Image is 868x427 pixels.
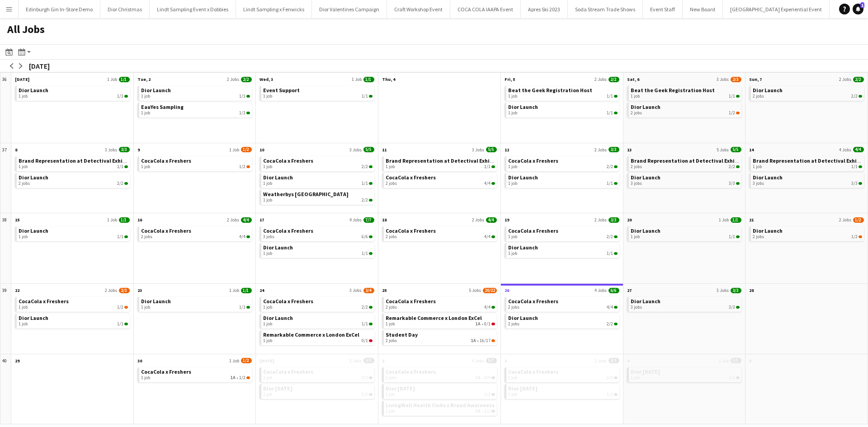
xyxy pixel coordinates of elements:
[386,305,397,310] span: 2 jobs
[484,181,491,186] span: 4/4
[246,165,250,168] span: 1/2
[263,338,272,343] span: 1 job
[386,321,495,327] div: •
[362,234,368,239] span: 6/6
[484,164,491,169] span: 1/1
[631,367,740,380] a: Dior [DATE]1 job1/1
[241,77,252,82] span: 2/2
[631,110,642,116] span: 2 jobs
[124,165,128,168] span: 1/1
[119,147,130,152] span: 3/3
[594,76,607,82] span: 2 Jobs
[386,384,495,397] a: Dior [DATE]1 job1/1
[382,76,395,82] span: Thu, 4
[19,86,128,99] a: Dior Launch1 job1/1
[386,375,397,380] span: 2 jobs
[117,164,123,169] span: 1/1
[312,0,387,18] button: Dior Valentines Campaign
[263,385,292,392] span: Dior October 2025
[362,94,368,99] span: 1/1
[369,95,373,98] span: 1/1
[643,0,683,18] button: Event Staff
[508,298,558,305] span: CocaCola x Freshers
[508,227,558,234] span: CocaCola x Freshers
[491,165,495,168] span: 1/1
[386,298,436,305] span: CocaCola x Freshers
[484,375,491,380] span: 3/4
[607,251,613,256] span: 1/1
[631,103,740,116] a: Dior Launch2 jobs1/2
[476,375,481,380] span: 1A
[19,174,48,181] span: Dior Launch
[263,173,373,186] a: Dior Launch1 job1/1
[263,87,300,94] span: Event Support
[19,297,128,310] a: CocaCola x Freshers1 job1/2
[241,147,252,152] span: 1/2
[631,298,660,305] span: Dior Launch
[723,0,830,18] button: [GEOGRAPHIC_DATA] Experiential Event
[386,338,495,343] div: •
[508,243,618,256] a: Dior Launch1 job1/1
[263,234,274,239] span: 3 jobs
[141,110,150,116] span: 1 job
[731,77,741,82] span: 2/3
[631,181,642,186] span: 3 jobs
[263,227,313,234] span: CocaCola x Freshers
[631,227,660,234] span: Dior Launch
[607,321,613,327] span: 2/2
[508,181,517,186] span: 1 job
[508,305,519,310] span: 2 jobs
[263,174,293,181] span: Dior Launch
[236,0,312,18] button: Lindt Sampling x Fenwicks
[631,156,740,169] a: Brand Representation at Detectival Exhibition2 jobs2/2
[839,76,851,82] span: 2 Jobs
[753,94,764,99] span: 2 jobs
[263,197,272,203] span: 1 job
[386,402,495,408] span: LivingWell Health Clubs x Brand Awareness
[471,338,476,343] span: 1A
[851,234,858,239] span: 1/2
[614,182,618,185] span: 1/1
[386,375,495,380] div: •
[263,331,359,338] span: Remarkable Commerce x London ExCel
[631,174,660,181] span: Dior Launch
[246,95,250,98] span: 1/1
[382,147,387,153] span: 11
[729,305,735,310] span: 3/3
[631,297,740,310] a: Dior Launch3 jobs3/3
[476,321,481,327] span: 1A
[137,147,140,153] span: 9
[386,227,436,234] span: CocaCola x Freshers
[853,147,864,152] span: 4/4
[239,164,245,169] span: 1/2
[369,182,373,185] span: 1/1
[239,305,245,310] span: 1/1
[486,147,497,152] span: 5/5
[0,143,11,214] div: 37
[386,401,495,414] a: LivingWell Health Clubs x Brand Awareness1 job1A•1/2
[607,305,613,310] span: 4/4
[386,321,395,327] span: 1 job
[263,164,272,169] span: 1 job
[631,226,740,239] a: Dior Launch1 job1/1
[508,174,538,181] span: Dior Launch
[19,314,48,321] span: Dior Launch
[259,147,264,153] span: 10
[117,181,123,186] span: 2/2
[508,110,517,116] span: 1 job
[607,164,613,169] span: 2/2
[227,76,239,82] span: 2 Jobs
[508,164,517,169] span: 1 job
[753,181,764,186] span: 3 jobs
[491,182,495,185] span: 4/4
[141,305,150,310] span: 1 job
[631,234,640,239] span: 1 job
[386,164,395,169] span: 1 job
[386,157,505,164] span: Brand Representation at Detectival Exhibition
[753,86,862,99] a: Dior Launch2 jobs2/2
[472,147,484,153] span: 3 Jobs
[263,244,293,251] span: Dior Launch
[508,94,517,99] span: 1 job
[450,0,521,18] button: COCA COLA IAAPA Event
[729,375,735,380] span: 1/1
